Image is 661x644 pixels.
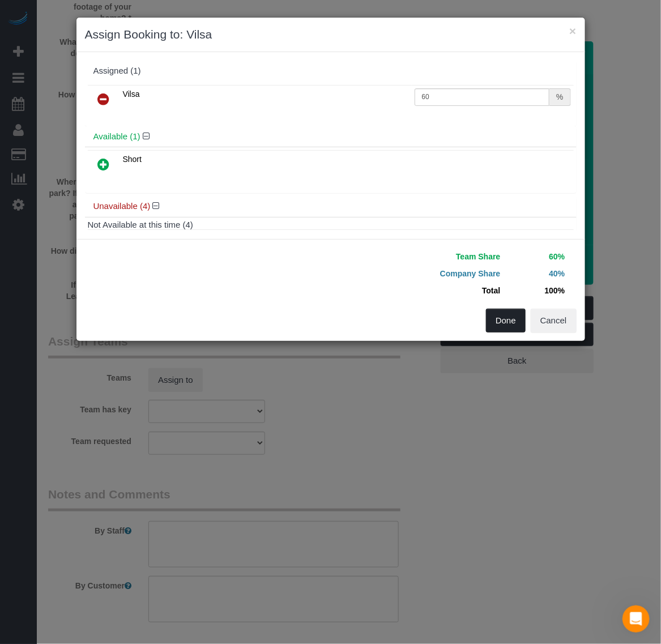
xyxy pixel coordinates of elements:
[93,202,568,211] h4: Unavailable (4)
[339,265,504,282] td: Company Share
[339,248,504,265] td: Team Share
[549,88,570,106] div: %
[339,282,504,299] td: Total
[123,89,140,99] span: Vilsa
[486,309,526,332] button: Done
[85,26,577,43] h3: Assign Booking to: Vilsa
[531,309,577,332] button: Cancel
[93,66,568,76] div: Assigned (1)
[569,25,576,37] button: ×
[504,265,568,282] td: 40%
[93,132,568,142] h4: Available (1)
[88,220,574,230] h4: Not Available at this time (4)
[622,605,650,633] iframe: Intercom live chat
[504,282,568,299] td: 100%
[123,155,142,164] span: Short
[504,248,568,265] td: 60%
